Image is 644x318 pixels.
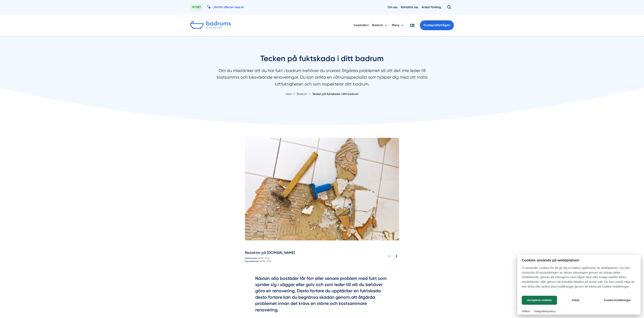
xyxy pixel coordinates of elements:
[522,296,557,305] button: Acceptera cookies
[599,296,636,305] button: Cookie-inställningar
[534,310,556,313] a: Integritetspolicy
[522,310,530,313] a: Villkor
[517,258,641,262] h2: Cookies används på webbplatsen
[517,266,641,292] p: Vi använder cookies för att ge dig en bättre upplevelse av webbplatsen. Du kan samtycka till anvä...
[558,296,592,305] button: Avböj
